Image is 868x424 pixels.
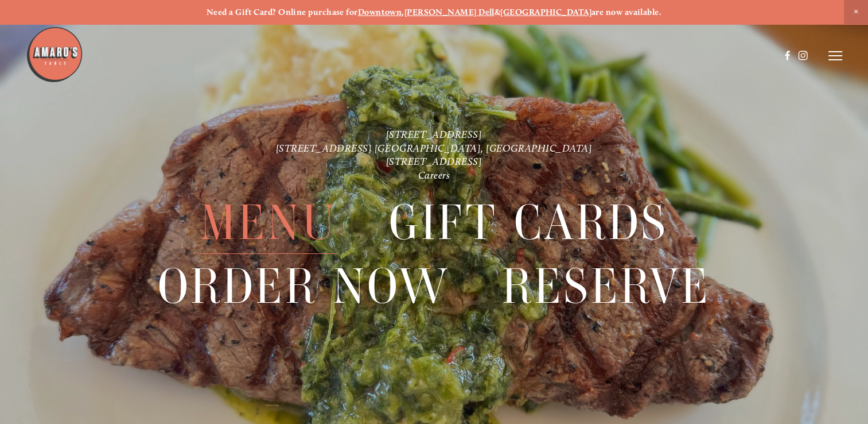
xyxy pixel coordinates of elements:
[495,7,500,17] strong: &
[276,142,593,155] a: [STREET_ADDRESS] [GEOGRAPHIC_DATA], [GEOGRAPHIC_DATA]
[502,255,711,317] a: Reserve
[200,191,337,254] span: Menu
[386,155,482,168] a: [STREET_ADDRESS]
[386,128,482,141] a: [STREET_ADDRESS]
[591,7,661,17] strong: are now available.
[207,7,358,17] strong: Need a Gift Card? Online purchase for
[500,7,591,17] a: [GEOGRAPHIC_DATA]
[26,26,83,83] img: Amaro's Table
[158,255,450,317] a: Order Now
[358,7,402,17] a: Downtown
[200,191,337,253] a: Menu
[418,169,450,182] a: Careers
[404,7,495,17] a: [PERSON_NAME] Dell
[389,191,668,253] a: Gift Cards
[389,191,668,254] span: Gift Cards
[402,7,404,17] strong: ,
